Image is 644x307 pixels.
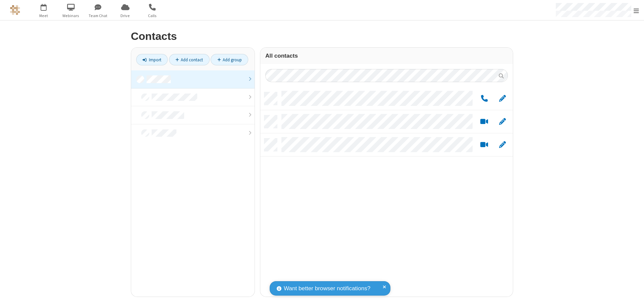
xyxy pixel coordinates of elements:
[131,30,513,42] h2: Contacts
[211,54,248,65] a: Add group
[140,13,165,19] span: Calls
[496,141,509,149] button: Edit
[136,54,168,65] a: Import
[478,95,491,103] button: Call by phone
[113,13,138,19] span: Drive
[496,95,509,103] button: Edit
[169,54,210,65] a: Add contact
[284,284,370,293] span: Want better browser notifications?
[10,5,20,15] img: QA Selenium DO NOT DELETE OR CHANGE
[86,13,111,19] span: Team Chat
[31,13,56,19] span: Meet
[496,118,509,126] button: Edit
[58,13,84,19] span: Webinars
[260,87,513,297] div: grid
[478,118,491,126] button: Start a video meeting
[265,53,508,59] h3: All contacts
[478,141,491,149] button: Start a video meeting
